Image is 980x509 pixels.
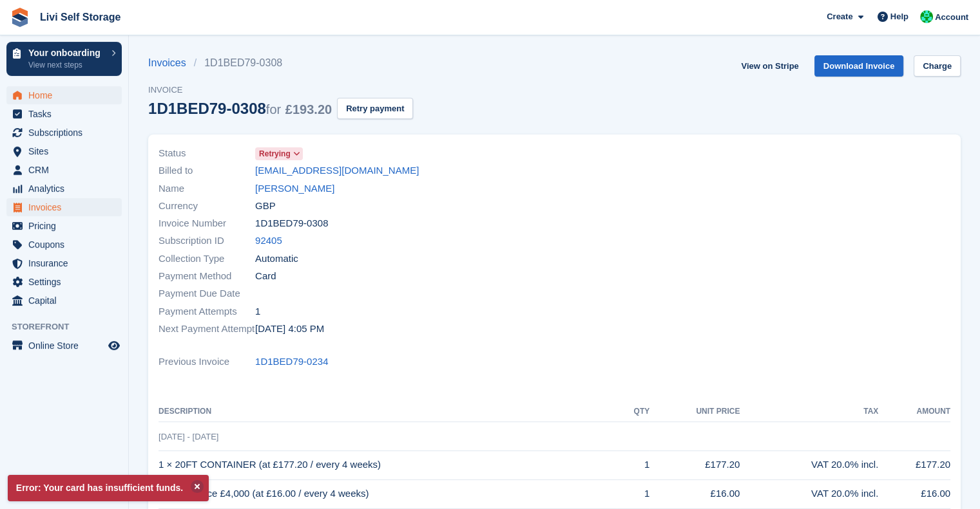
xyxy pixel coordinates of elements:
span: Capital [28,292,106,310]
span: Settings [28,273,106,291]
a: View on Stripe [736,55,803,77]
div: VAT 20.0% incl. [740,458,878,472]
span: Subscription ID [159,234,255,248]
td: £16.00 [878,479,950,508]
a: menu [6,161,122,179]
th: Unit Price [649,402,740,422]
span: Name [159,181,255,196]
span: Next Payment Attempt [159,322,255,337]
span: Payment Due Date [159,286,255,301]
a: menu [6,105,122,123]
a: menu [6,236,122,254]
span: Billed to [159,163,255,178]
a: menu [6,86,122,104]
a: Invoices [148,55,194,71]
span: Pricing [28,217,106,235]
span: 1D1BED79-0308 [255,216,328,231]
td: 1 × 20FT CONTAINER (at £177.20 / every 4 weeks) [159,450,617,479]
p: View next steps [28,59,105,71]
span: Invoices [28,198,106,216]
a: menu [6,273,122,291]
span: GBP [255,199,276,214]
span: Account [935,11,968,24]
span: Previous Invoice [159,355,255,369]
td: 1 [617,450,649,479]
td: £177.20 [649,450,740,479]
span: Home [28,86,106,104]
span: Insurance [28,254,106,272]
span: Coupons [28,236,106,254]
a: menu [6,254,122,272]
span: Online Store [28,337,106,355]
span: Invoice Number [159,216,255,231]
p: Error: Your card has insufficient funds. [8,475,209,501]
a: Download Invoice [814,55,904,77]
a: menu [6,124,122,142]
span: Payment Attempts [159,304,255,319]
span: [DATE] - [DATE] [159,432,218,441]
span: Card [255,269,276,284]
span: £193.20 [285,102,332,116]
div: VAT 20.0% incl. [740,486,878,501]
span: Storefront [12,320,128,333]
a: Retrying [255,146,303,161]
td: 1 × Insurance £4,000 (at £16.00 / every 4 weeks) [159,479,617,508]
span: Help [890,10,908,23]
a: menu [6,198,122,216]
img: Joe Robertson [920,10,933,23]
a: Charge [914,55,961,77]
span: Subscriptions [28,124,106,142]
div: 1D1BED79-0308 [148,100,332,117]
button: Retry payment [337,98,413,119]
span: Sites [28,142,106,160]
a: [EMAIL_ADDRESS][DOMAIN_NAME] [255,163,419,178]
span: Status [159,146,255,161]
a: 92405 [255,234,282,248]
a: Your onboarding View next steps [6,42,122,76]
time: 2025-08-22 15:05:44 UTC [255,322,324,337]
th: QTY [617,402,649,422]
span: Automatic [255,252,298,266]
a: Livi Self Storage [35,6,126,28]
th: Description [159,402,617,422]
a: Preview store [106,338,122,353]
span: for [266,102,281,116]
span: CRM [28,161,106,179]
span: Currency [159,199,255,214]
span: Payment Method [159,269,255,284]
a: menu [6,217,122,235]
a: [PERSON_NAME] [255,181,334,196]
a: menu [6,142,122,160]
a: menu [6,337,122,355]
span: Retrying [259,148,291,160]
span: Collection Type [159,252,255,266]
p: Your onboarding [28,48,105,57]
td: £177.20 [878,450,950,479]
a: menu [6,292,122,310]
th: Amount [878,402,950,422]
span: Tasks [28,105,106,123]
nav: breadcrumbs [148,55,413,71]
span: 1 [255,304,260,319]
td: £16.00 [649,479,740,508]
td: 1 [617,479,649,508]
th: Tax [740,402,878,422]
a: menu [6,180,122,198]
span: Create [827,10,852,23]
a: 1D1BED79-0234 [255,355,328,369]
span: Invoice [148,84,413,97]
img: stora-icon-8386f47178a22dfd0bd8f6a31ec36ba5ce8667c1dd55bd0f319d3a0aa187defe.svg [10,8,30,27]
span: Analytics [28,180,106,198]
